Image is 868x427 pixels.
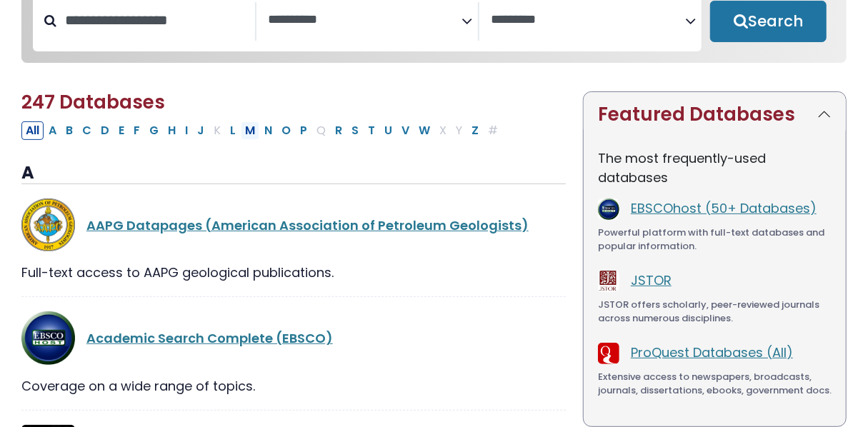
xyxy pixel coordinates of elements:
textarea: Search [491,13,685,28]
button: Submit for Search Results [710,1,827,42]
a: AAPG Datapages (American Association of Petroleum Geologists) [86,216,529,234]
div: Full-text access to AAPG geological publications. [21,263,566,282]
input: Search database by title or keyword [56,9,255,32]
button: All [21,121,44,140]
button: Featured Databases [584,92,846,137]
a: EBSCOhost (50+ Databases) [631,199,817,217]
textarea: Search [268,13,462,28]
button: Filter Results Z [467,121,483,140]
div: Coverage on a wide range of topics. [21,376,566,396]
button: Filter Results F [129,121,144,140]
button: Filter Results T [364,121,379,140]
button: Filter Results E [114,121,129,140]
div: Alpha-list to filter by first letter of database name [21,121,504,139]
a: JSTOR [631,271,672,289]
button: Filter Results V [397,121,414,140]
h3: A [21,163,566,184]
button: Filter Results B [61,121,77,140]
button: Filter Results R [331,121,346,140]
button: Filter Results J [193,121,209,140]
button: Filter Results W [414,121,434,140]
button: Filter Results I [181,121,192,140]
button: Filter Results N [260,121,276,140]
button: Filter Results H [164,121,180,140]
button: Filter Results D [96,121,114,140]
a: Academic Search Complete (EBSCO) [86,329,333,347]
button: Filter Results S [347,121,363,140]
button: Filter Results L [226,121,240,140]
a: ProQuest Databases (All) [631,343,793,361]
button: Filter Results U [380,121,396,140]
p: The most frequently-used databases [598,149,832,187]
button: Filter Results G [145,121,163,140]
div: Extensive access to newspapers, broadcasts, journals, dissertations, ebooks, government docs. [598,370,832,398]
div: Powerful platform with full-text databases and popular information. [598,226,832,253]
button: Filter Results A [44,121,61,140]
span: 247 Databases [21,89,165,115]
button: Filter Results C [78,121,96,140]
button: Filter Results M [241,121,259,140]
button: Filter Results P [296,121,311,140]
button: Filter Results O [277,121,295,140]
div: JSTOR offers scholarly, peer-reviewed journals across numerous disciplines. [598,298,832,326]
